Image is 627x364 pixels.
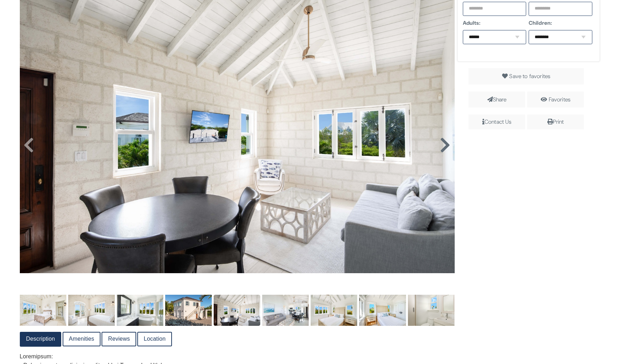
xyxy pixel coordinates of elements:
img: c86636d0-801f-4db9-b18f-193afa455ff8 [214,295,260,326]
img: 468a5fbe-3697-4d36-8150-c5f92d1705bd [408,295,454,326]
img: ab205e7f-a11a-4503-aa2f-4ec7ea334698 [359,295,406,326]
img: db2b146f-b8a9-4362-9045-a5f92951275c [68,295,115,326]
a: Description [21,333,61,346]
img: 47dba71b-3957-443d-b2f0-83fab31948a2 [117,295,163,326]
a: Favorites [549,96,570,103]
a: Amenities [63,333,100,346]
span: Contact Us [468,115,525,129]
img: a6b3c401-b461-47ab-a086-95f1ccad3bcf [262,295,309,326]
a: Reviews [102,333,136,346]
div: Print [530,117,581,127]
img: 4d5051a9-4510-47ad-b0ce-0ccd1d924afa [19,295,66,326]
span: Save to favorites [509,72,550,80]
label: Children: [529,19,592,27]
img: 1ea14bc9-ee21-4f45-b83c-a77345f29986 [165,295,212,326]
a: Location [138,333,171,346]
label: Adults: [463,19,527,27]
span: Share [468,92,525,108]
img: b5ced7ef-cb7f-42cd-a77c-bd424420a117 [311,295,357,326]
